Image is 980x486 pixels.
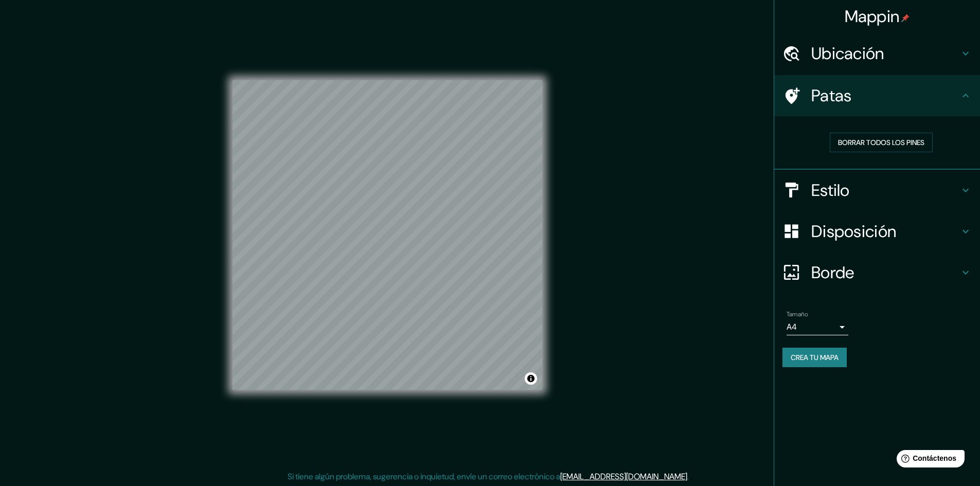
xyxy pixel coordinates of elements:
font: Ubicación [811,43,884,64]
font: Mappin [845,6,900,27]
font: Patas [811,85,852,106]
img: pin-icon.png [901,14,910,22]
font: Disposición [811,221,896,242]
font: Borrar todos los pines [838,138,924,147]
font: Tamaño [787,310,808,318]
button: Borrar todos los pines [830,133,933,152]
font: Estilo [811,179,850,201]
a: [EMAIL_ADDRESS][DOMAIN_NAME] [560,471,687,482]
font: A4 [787,321,797,332]
div: A4 [787,319,848,335]
iframe: Lanzador de widgets de ayuda [888,446,969,475]
font: Borde [811,262,854,283]
canvas: Mapa [233,80,542,390]
font: . [687,471,689,482]
font: Crea tu mapa [791,353,839,362]
button: Activar o desactivar atribución [525,372,537,385]
button: Crea tu mapa [782,348,847,367]
font: . [690,471,692,482]
div: Disposición [774,211,980,252]
div: Estilo [774,170,980,211]
div: Patas [774,75,980,116]
font: . [689,471,690,482]
div: Ubicación [774,33,980,74]
div: Borde [774,252,980,293]
font: Si tiene algún problema, sugerencia o inquietud, envíe un correo electrónico a [288,471,560,482]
